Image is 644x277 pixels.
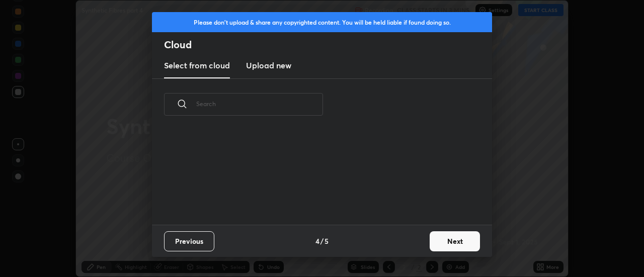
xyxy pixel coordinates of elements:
div: Please don't upload & share any copyrighted content. You will be held liable if found doing so. [152,12,492,32]
div: grid [152,127,480,225]
button: Next [430,231,480,251]
h4: / [320,236,324,246]
h4: 5 [325,236,329,246]
h3: Select from cloud [164,59,230,71]
button: Previous [164,231,214,251]
h4: 4 [315,236,319,246]
h2: Cloud [164,38,492,51]
input: Search [196,82,323,125]
h3: Upload new [246,59,291,71]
